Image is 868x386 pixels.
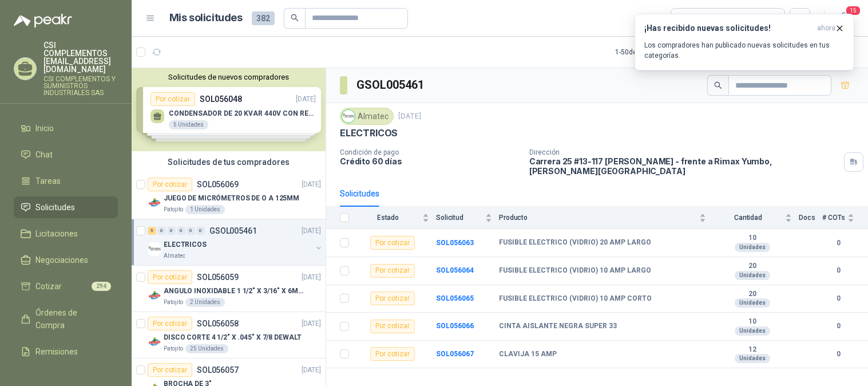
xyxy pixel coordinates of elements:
p: SOL056069 [197,180,239,188]
img: Logo peakr [14,14,72,27]
th: Producto [499,207,713,229]
div: 0 [177,227,185,235]
div: Por cotizar [370,292,415,305]
div: 5 [148,227,156,235]
span: Inicio [35,122,54,135]
h1: Mis solicitudes [169,10,243,26]
p: SOL056057 [197,366,239,374]
span: 15 [845,5,861,16]
div: Por cotizar [148,178,192,191]
span: 294 [92,282,111,291]
th: Cantidad [713,207,799,229]
div: 1 - 50 de 282 [615,43,685,61]
div: 0 [196,227,205,235]
a: Inicio [14,117,118,139]
div: 1 Unidades [185,205,225,214]
a: SOL056064 [436,266,474,274]
div: Unidades [735,354,770,363]
p: [DATE] [302,318,321,329]
b: 0 [822,321,854,332]
b: 12 [713,345,792,355]
img: Company Logo [342,110,355,123]
div: 0 [167,227,176,235]
span: Órdenes de Compra [35,306,107,332]
span: 382 [252,11,275,25]
b: 20 [713,262,792,271]
p: JUEGO DE MICRÓMETROS DE O A 125MM [164,193,299,204]
p: Patojito [164,205,183,214]
p: Dirección [529,148,839,156]
div: Solicitudes [340,187,379,200]
th: Estado [356,207,436,229]
div: Unidades [735,326,770,336]
span: Solicitud [436,214,483,222]
img: Company Logo [148,335,161,349]
img: Company Logo [148,242,161,256]
a: Órdenes de Compra [14,302,118,336]
div: Por cotizar [370,347,415,361]
button: 15 [834,8,854,29]
p: ELECTRICOS [164,239,207,250]
p: [DATE] [302,226,321,237]
b: 10 [713,234,792,243]
span: Remisiones [35,345,78,358]
p: Patojito [164,344,183,353]
b: 0 [822,265,854,276]
th: Solicitud [436,207,499,229]
span: Licitaciones [35,227,78,240]
span: search [291,14,299,22]
a: SOL056067 [436,350,474,358]
a: 5 0 0 0 0 0 GSOL005461[DATE] Company LogoELECTRICOSAlmatec [148,224,323,261]
p: DISCO CORTE 4 1/2" X .045" X 7/8 DEWALT [164,332,302,343]
b: FUSIBLE ELECTRICO (VIDRIO) 10 AMP LARGO [499,266,651,275]
b: 20 [713,290,792,299]
a: Cotizar294 [14,275,118,297]
b: CINTA AISLANTE NEGRA SUPER 33 [499,322,617,331]
div: Por cotizar [370,264,415,278]
div: Solicitudes de nuevos compradoresPor cotizarSOL056048[DATE] CONDENSADOR DE 20 KVAR 440V CON RESIS... [132,68,326,151]
p: ELECTRICOS [340,127,398,139]
a: Por cotizarSOL056058[DATE] Company LogoDISCO CORTE 4 1/2" X .045" X 7/8 DEWALTPatojito25 Unidades [132,312,326,359]
b: CLAVIJA 15 AMP [499,350,557,359]
a: Chat [14,144,118,166]
div: Almatec [340,108,394,125]
span: ahora [817,23,835,33]
p: [DATE] [302,272,321,283]
div: Por cotizar [148,317,192,330]
p: SOL056059 [197,273,239,281]
b: 0 [822,349,854,360]
p: Patojito [164,298,183,307]
p: Los compradores han publicado nuevas solicitudes en tus categorías. [644,40,845,61]
span: Cantidad [713,214,783,222]
b: FUSIBLE ELECTRICO (VIDRIO) 10 AMP CORTO [499,294,652,304]
p: SOL056058 [197,320,239,328]
th: Docs [799,207,822,229]
p: Crédito 60 días [340,156,520,166]
a: SOL056066 [436,322,474,330]
span: # COTs [822,214,845,222]
a: SOL056065 [436,294,474,302]
a: Por cotizarSOL056069[DATE] Company LogoJUEGO DE MICRÓMETROS DE O A 125MMPatojito1 Unidades [132,173,326,219]
div: Unidades [735,243,770,252]
div: Por cotizar [370,320,415,333]
a: Tareas [14,170,118,192]
b: FUSIBLE ELECTRICO (VIDRIO) 20 AMP LARGO [499,238,651,247]
div: 0 [187,227,195,235]
p: CSI COMPLEMENTOS Y SUMINISTROS INDUSTRIALES SAS [43,76,118,96]
a: Solicitudes [14,196,118,218]
div: Todas [678,12,702,25]
a: Remisiones [14,341,118,363]
div: Unidades [735,298,770,308]
div: 2 Unidades [185,298,225,307]
img: Company Logo [148,196,161,210]
span: Producto [499,214,697,222]
span: Cotizar [35,280,62,293]
p: ANGULO INOXIDABLE 1 1/2" X 3/16" X 6MTS [164,286,306,297]
h3: GSOL005461 [356,76,426,94]
b: 0 [822,238,854,249]
span: Estado [356,214,420,222]
span: Chat [35,148,53,161]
